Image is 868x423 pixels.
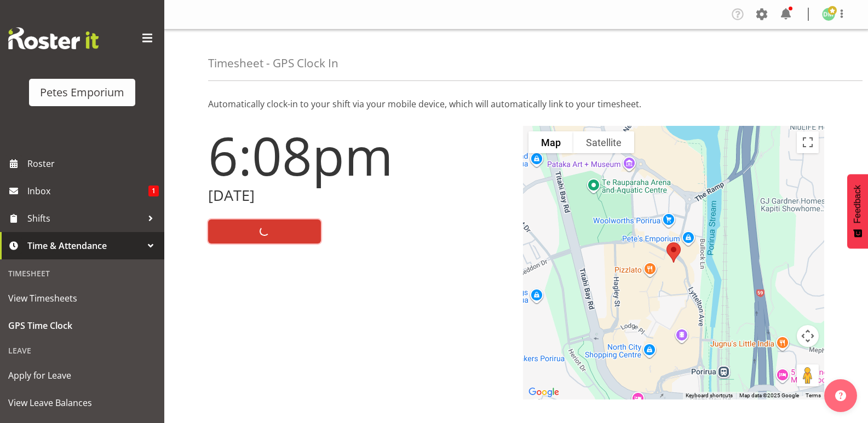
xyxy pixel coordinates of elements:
[3,262,162,285] div: Timesheet
[526,385,562,399] a: Open this area in Google Maps (opens a new window)
[208,97,824,111] p: Automatically clock-in to your shift via your mobile device, which will automatically link to you...
[686,392,733,399] button: Keyboard shortcuts
[148,186,159,196] span: 1
[3,312,162,339] a: GPS Time Clock
[40,84,124,101] div: Petes Emporium
[797,325,819,347] button: Map camera controls
[8,290,156,306] span: View Timesheets
[835,390,846,401] img: help-xxl-2.png
[739,392,799,398] span: Map data ©2025 Google
[3,362,162,389] a: Apply for Leave
[27,155,159,172] span: Roster
[208,187,510,204] h2: [DATE]
[797,364,819,386] button: Drag Pegman onto the map to open Street View
[822,8,835,21] img: david-mcauley697.jpg
[208,57,338,69] h4: Timesheet - GPS Clock In
[27,210,142,227] span: Shifts
[847,174,868,248] button: Feedback - Show survey
[528,131,573,153] button: Show street map
[27,237,142,254] span: Time & Attendance
[3,339,162,362] div: Leave
[8,395,156,411] span: View Leave Balances
[853,185,863,223] span: Feedback
[208,126,510,185] h1: 6:08pm
[3,285,162,312] a: View Timesheets
[806,392,821,398] a: Terms (opens in new tab)
[8,367,156,384] span: Apply for Leave
[526,385,562,399] img: Google
[8,317,156,334] span: GPS Time Clock
[797,131,819,153] button: Toggle fullscreen view
[573,131,634,153] button: Show satellite imagery
[3,389,162,416] a: View Leave Balances
[27,183,148,199] span: Inbox
[8,27,99,49] img: Rosterit website logo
